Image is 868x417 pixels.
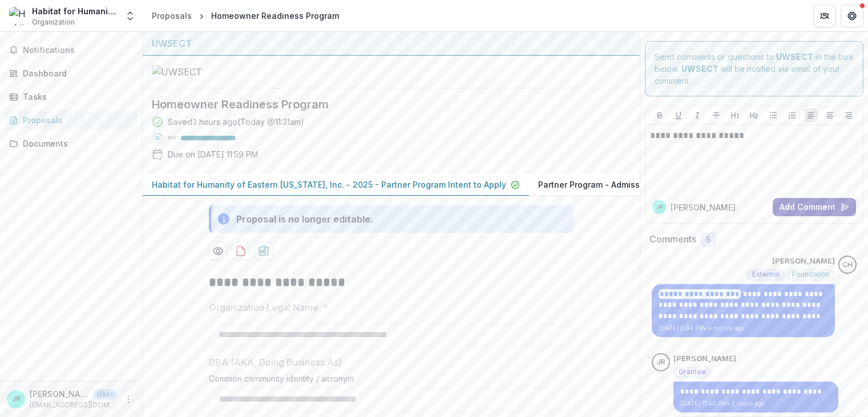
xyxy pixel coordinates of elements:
[792,270,830,278] span: Foundation
[813,5,836,27] button: Partners
[152,179,506,191] p: Habitat for Humanity of Eastern [US_STATE], Inc. - 2025 - Partner Program Intent to Apply
[147,7,344,24] nav: breadcrumb
[656,204,663,210] div: Jacqueline Richter
[747,108,761,122] button: Heading 2
[168,134,176,142] p: 95 %
[12,395,21,403] div: Jacqueline Richter
[5,64,138,83] a: Dashboard
[804,108,818,122] button: Align Left
[209,374,574,388] div: Common community identity / acronym
[671,201,736,213] p: [PERSON_NAME]
[152,10,192,22] div: Proposals
[691,108,704,122] button: Italicize
[823,108,837,122] button: Align Center
[168,116,304,128] div: Saved 3 hours ago ( Today @ 11:31am )
[538,179,704,191] p: Partner Program - Admissions Application
[32,5,118,17] div: Habitat for Humanity of Eastern [US_STATE], Inc.
[706,235,710,245] span: 5
[773,198,856,216] button: Add Comment
[152,65,266,79] img: UWSECT
[679,368,706,376] span: Grantee
[785,108,799,122] button: Ordered List
[255,242,273,260] button: download-proposal
[728,108,742,122] button: Heading 1
[680,399,831,408] p: [DATE] 11:40 AM • 2 hours ago
[122,392,135,406] button: More
[23,137,128,149] div: Documents
[23,91,128,103] div: Tasks
[122,5,138,27] button: Open entity switcher
[673,353,736,365] p: [PERSON_NAME]
[23,46,133,55] span: Notifications
[32,17,75,27] span: Organization
[659,324,828,333] p: [DATE] 2:04 PM • a minute ago
[236,212,373,226] div: Proposal is no longer editable.
[842,261,853,269] div: Carli Herz
[147,7,196,24] a: Proposals
[211,10,339,22] div: Homeowner Readiness Program
[5,111,138,129] a: Proposals
[766,108,780,122] button: Bullet List
[232,242,250,260] button: download-proposal
[5,41,138,59] button: Notifications
[152,98,612,111] h2: Homeowner Readiness Program
[645,41,863,96] div: Send comments or questions to in the box below. will be notified via email of your comment.
[776,52,813,62] strong: UWSECT
[752,270,780,278] span: External
[653,108,667,122] button: Bold
[23,67,128,79] div: Dashboard
[30,400,117,410] p: [EMAIL_ADDRESS][DOMAIN_NAME]
[152,37,631,50] div: UWSECT
[209,242,227,260] button: Preview dc4c44a3-3588-433f-ac56-730e7fcaa968-0.pdf
[94,389,117,399] p: User
[5,134,138,153] a: Documents
[209,355,342,369] p: DBA (AKA, Doing Business As)
[209,301,318,314] p: Organization Legal Name
[672,108,685,122] button: Underline
[657,359,665,366] div: Jacqueline Richter
[709,108,723,122] button: Strike
[681,64,718,74] strong: UWSECT
[23,114,128,126] div: Proposals
[9,7,27,25] img: Habitat for Humanity of Eastern Connecticut, Inc.
[772,256,835,267] p: [PERSON_NAME]
[30,388,89,400] p: [PERSON_NAME]
[841,5,863,27] button: Get Help
[649,234,696,245] h2: Comments
[5,87,138,106] a: Tasks
[842,108,855,122] button: Align Right
[168,148,258,160] p: Due on [DATE] 11:59 PM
